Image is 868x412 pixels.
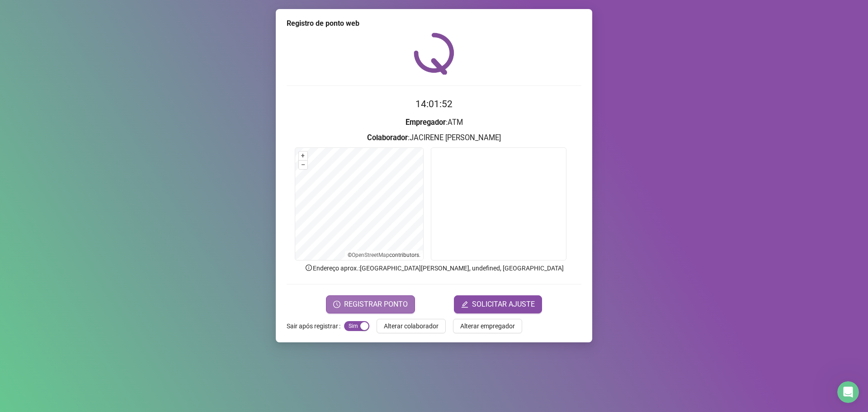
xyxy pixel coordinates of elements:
[19,139,151,148] div: Nosso bot e nossa equipe podem ajudar
[414,33,454,75] img: QRPoint
[333,301,340,308] span: clock-circle
[472,299,535,310] span: SOLICITAR AJUSTE
[287,263,581,273] p: Endereço aprox. : [GEOGRAPHIC_DATA][PERSON_NAME], undefined, [GEOGRAPHIC_DATA]
[89,14,107,33] img: Profile image for Maria
[326,295,415,313] button: REGISTRAR PONTO
[406,118,446,127] strong: Empregador
[460,321,515,331] span: Alterar empregador
[287,319,344,333] label: Sair após registrar
[287,18,581,29] div: Registro de ponto web
[18,64,163,80] p: Olá 👋
[415,99,453,109] time: 14:01:52
[19,129,151,139] div: Faça uma pergunta
[384,321,439,331] span: Alterar colaborador
[142,305,160,311] span: Ajuda
[287,117,581,128] h3: : ATM
[18,17,33,32] img: logo
[461,301,468,308] span: edit
[367,133,408,142] strong: Colaborador
[9,122,172,156] div: Faça uma perguntaNosso bot e nossa equipe podem ajudar
[344,299,408,310] span: REGISTRAR PONTO
[60,282,120,318] button: Mensagens
[377,319,446,333] button: Alterar colaborador
[348,252,420,258] li: © contributors.
[287,132,581,144] h3: : JACIRENE [PERSON_NAME]
[837,381,859,403] iframe: Intercom live chat
[305,264,313,272] span: info-circle
[20,305,40,311] span: Início
[106,14,124,33] img: Profile image for Ronald
[454,295,542,313] button: editSOLICITAR AJUSTE
[123,14,141,33] img: Profile image for Financeiro
[72,305,108,311] span: Mensagens
[299,161,307,169] button: –
[352,252,389,258] a: OpenStreetMap
[156,14,172,31] div: Fechar
[18,80,163,110] p: Como podemos ajudar?
[299,152,307,160] button: +
[453,319,522,333] button: Alterar empregador
[121,282,181,318] button: Ajuda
